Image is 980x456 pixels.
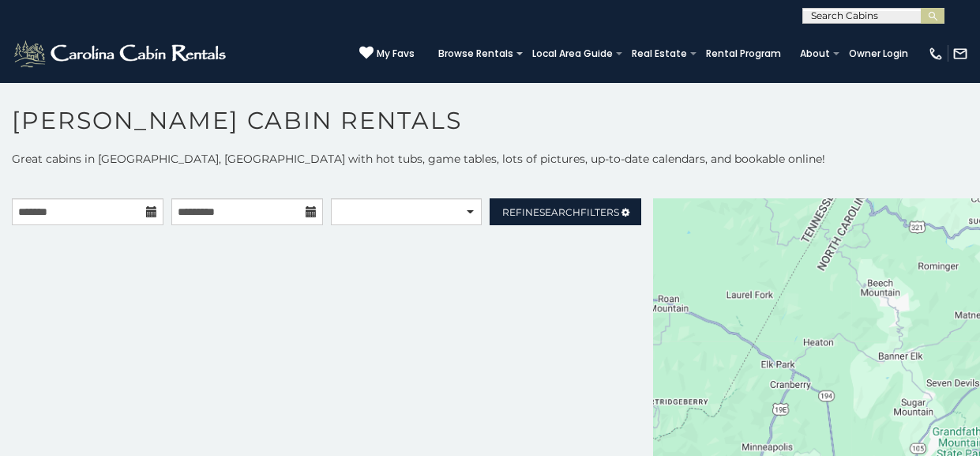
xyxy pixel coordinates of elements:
a: RefineSearchFilters [490,198,641,225]
a: About [792,43,838,65]
img: phone-regular-white.png [928,46,944,62]
img: White-1-2.png [12,38,231,70]
span: Search [539,206,580,218]
span: Refine Filters [502,206,619,218]
a: Owner Login [841,43,916,65]
a: Real Estate [624,43,695,65]
a: Browse Rentals [430,43,521,65]
span: My Favs [377,47,415,61]
a: My Favs [359,46,415,62]
img: mail-regular-white.png [952,46,968,62]
a: Rental Program [698,43,789,65]
a: Local Area Guide [524,43,621,65]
